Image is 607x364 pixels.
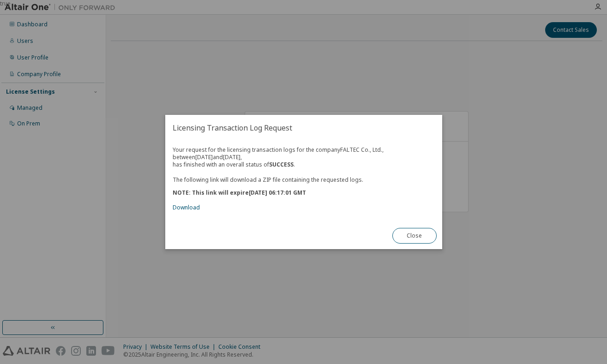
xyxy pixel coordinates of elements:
[173,203,200,211] a: Download
[392,228,437,244] button: Close
[173,189,306,197] b: NOTE: This link will expire [DATE] 06:17:01 GMT
[165,115,442,141] h2: Licensing Transaction Log Request
[173,146,435,211] div: Your request for the licensing transaction logs for the company FALTEC Co., Ltd. , between [DATE]...
[173,176,435,184] p: The following link will download a ZIP file containing the requested logs.
[269,161,294,168] b: SUCCESS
